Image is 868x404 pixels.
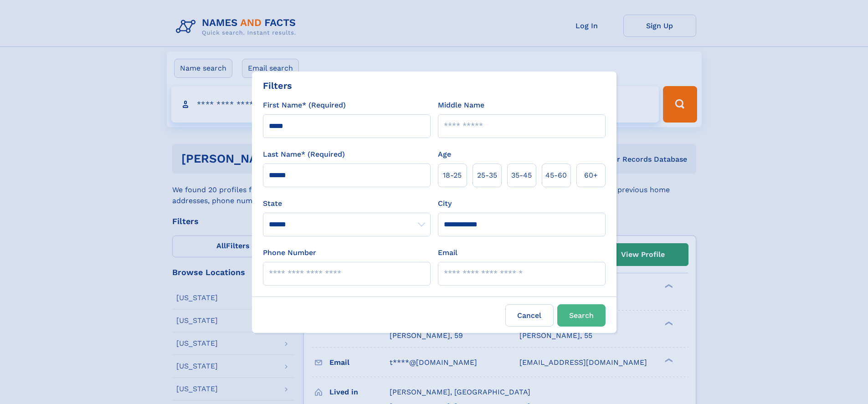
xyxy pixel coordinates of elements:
[263,149,345,160] label: Last Name* (Required)
[511,170,532,181] span: 35‑45
[438,198,452,209] label: City
[438,149,451,160] label: Age
[557,304,606,327] button: Search
[505,304,554,327] label: Cancel
[263,198,431,209] label: State
[545,170,567,181] span: 45‑60
[438,247,457,258] label: Email
[443,170,462,181] span: 18‑25
[263,79,292,92] div: Filters
[263,247,316,258] label: Phone Number
[477,170,497,181] span: 25‑35
[438,100,484,111] label: Middle Name
[263,100,346,111] label: First Name* (Required)
[584,170,598,181] span: 60+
